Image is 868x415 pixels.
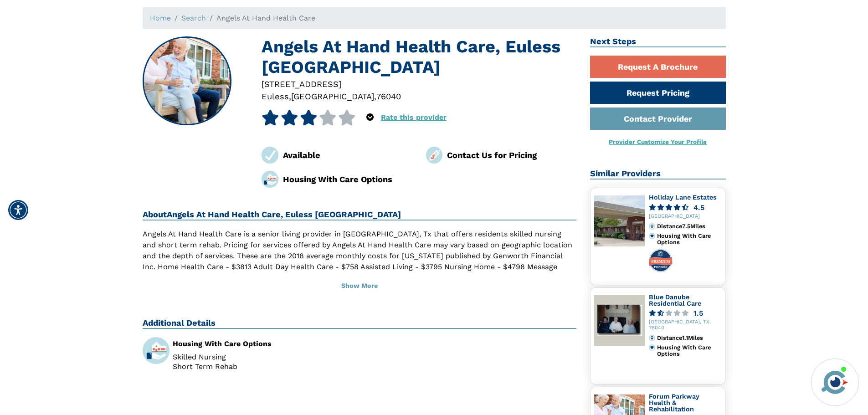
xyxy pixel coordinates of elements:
img: avatar [819,367,850,398]
h2: About Angels At Hand Health Care, Euless [GEOGRAPHIC_DATA] [143,210,577,220]
h2: Similar Providers [590,169,726,179]
img: distance.svg [649,223,655,230]
a: Home [150,14,171,22]
img: primary.svg [649,233,655,239]
a: Forum Parkway Health & Rehabilitation [649,393,699,412]
a: Contact Provider [590,108,726,130]
span: [GEOGRAPHIC_DATA] [291,92,374,101]
a: Request Pricing [590,82,726,104]
a: Blue Danube Residential Care [649,293,701,307]
h2: Additional Details [143,318,577,329]
div: Housing With Care Options [657,344,721,358]
div: Accessibility Menu [8,200,28,220]
div: Housing With Care Options [283,173,412,185]
img: distance.svg [649,335,655,341]
div: Distance 7.5 Miles [657,223,721,230]
a: Holiday Lane Estates [649,194,717,201]
button: Show More [143,276,577,296]
div: Distance 1.1 Miles [657,335,721,341]
span: Euless [262,92,289,101]
a: 4.5 [649,204,722,211]
h1: Angels At Hand Health Care, Euless [GEOGRAPHIC_DATA] [262,36,576,78]
img: primary.svg [649,344,655,351]
div: [GEOGRAPHIC_DATA], TX, 76040 [649,319,722,331]
div: Popover trigger [366,110,374,125]
a: 1.5 [649,310,722,317]
span: Angels At Hand Health Care [216,14,315,22]
span: , [374,92,376,101]
div: Available [283,149,412,161]
li: Skilled Nursing [173,354,353,361]
img: premium-profile-badge.svg [649,249,673,272]
div: [STREET_ADDRESS] [262,78,576,90]
a: Request A Brochure [590,56,726,78]
img: Angels At Hand Health Care, Euless TX [143,37,231,125]
span: , [289,92,291,101]
div: 4.5 [693,204,704,211]
a: Rate this provider [381,113,447,122]
p: Angels At Hand Health Care is a senior living provider in [GEOGRAPHIC_DATA], Tx that offers resid... [143,229,577,283]
h2: Next Steps [590,36,726,47]
a: Provider Customize Your Profile [609,138,707,145]
div: Contact Us for Pricing [447,149,576,161]
iframe: iframe [688,229,859,353]
div: Housing With Care Options [173,340,353,348]
div: 76040 [376,90,401,102]
div: Housing With Care Options [657,233,721,246]
nav: breadcrumb [143,7,726,29]
div: [GEOGRAPHIC_DATA] [649,214,722,220]
li: Short Term Rehab [173,363,353,370]
a: Search [181,14,206,22]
